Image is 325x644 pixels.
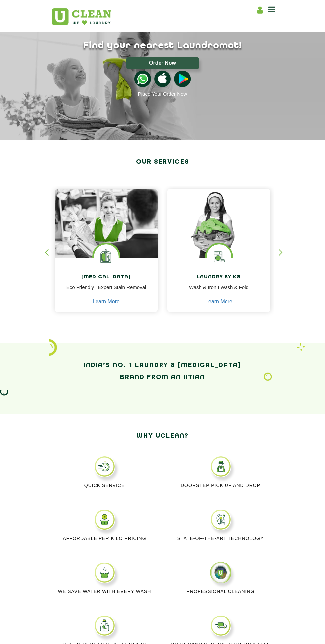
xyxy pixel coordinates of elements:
img: Laundry wash and iron [297,343,305,351]
p: State-of-the-art Technology [167,535,274,541]
h4: Laundry by Kg [172,274,265,280]
img: playstoreicon.png [174,71,191,87]
img: whatsappicon.png [134,71,151,87]
a: Learn More [93,299,120,305]
p: Doorstep Pick up and Drop [167,482,274,488]
img: Laundry [264,372,272,381]
img: QUICK_SERVICE_11zon.webp [94,456,115,477]
img: WE_SAVE_WATER-WITH_EVERY_WASH_CYCLE_11zon.webp [94,562,115,583]
p: Eco Friendly | Expert Stain Removal [60,284,153,298]
img: STATE_OF_THE_ART_TECHNOLOGY_11zon.webp [210,509,231,530]
img: Laundry Services near me [94,244,119,269]
button: Order Now [126,57,199,69]
h2: India’s No. 1 Laundry & [MEDICAL_DATA] Brand from an IITian [51,359,274,383]
img: icon_2.png [49,339,57,356]
h2: Why Uclean? [51,430,274,442]
img: UClean Laundry and Dry Cleaning [52,8,111,25]
h2: Our Services [51,156,274,168]
p: Wash & Iron I Wash & Fold [172,284,265,298]
img: GREEN_CERTIFIED_DETERGENTS_11zon.webp [94,615,115,636]
img: a girl with laundry basket [167,189,270,258]
img: apple-icon.png [154,71,171,87]
img: affordable_per_kilo_pricing_11zon.webp [94,509,115,530]
p: We Save Water with every wash [51,588,158,594]
img: DOORSTEP_PICK_UP_AND_DROP_11zon.webp [210,456,231,477]
img: laundry washing machine [207,244,231,269]
p: Affordable per kilo pricing [51,535,158,541]
img: Drycleaners near me [55,189,158,272]
img: ONDEMAND_EXPRESS_SERVICE_AVAILABLE_.webp [210,615,231,636]
img: center_logo.png [210,562,231,583]
a: Place Your Order Now [138,91,187,97]
h4: [MEDICAL_DATA] [60,274,153,280]
p: Quick Service [51,482,158,488]
a: Learn More [205,299,232,305]
h1: Find your nearest Laundromat! [46,40,279,51]
p: Professional cleaning [167,588,274,594]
